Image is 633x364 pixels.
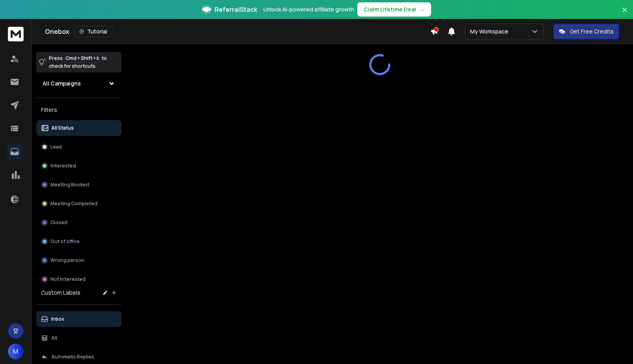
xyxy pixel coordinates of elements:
h1: All Campaigns [43,80,81,87]
p: Not Interested [50,276,86,282]
button: Lead [36,139,121,155]
p: Meeting Booked [50,182,89,188]
p: Wrong person [50,257,84,264]
p: Closed [50,219,67,226]
button: Inbox [36,311,121,327]
p: Out of office [50,238,80,245]
p: All [51,335,57,341]
p: All Status [51,125,74,131]
button: Tutorial [74,26,112,37]
button: Meeting Completed [36,196,121,212]
p: Automatic Replies [51,354,94,360]
p: Inbox [51,316,64,322]
button: Meeting Booked [36,177,121,193]
p: My Workspace [470,28,512,35]
button: Interested [36,158,121,174]
button: Closed [36,215,121,230]
button: Out of office [36,234,121,249]
button: M [8,344,24,359]
p: Unlock AI-powered affiliate growth [263,6,354,13]
h3: Custom Labels [41,289,80,297]
button: Claim Lifetime Deal→ [357,2,431,17]
span: ReferralStack [215,5,257,14]
button: Close banner [620,5,630,24]
button: Not Interested [36,271,121,287]
button: All Status [36,120,121,136]
button: All [36,330,121,346]
p: Get Free Credits [570,28,614,35]
p: Interested [50,163,76,169]
span: Cmd + Shift + k [64,54,100,63]
h3: Filters [36,104,121,115]
span: → [419,6,425,13]
p: Meeting Completed [50,201,97,207]
div: Onebox [45,26,430,37]
button: All Campaigns [36,76,121,91]
p: Lead [50,144,62,150]
button: Wrong person [36,253,121,268]
button: Get Free Credits [553,24,619,39]
p: Press to check for shortcuts. [49,54,107,70]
